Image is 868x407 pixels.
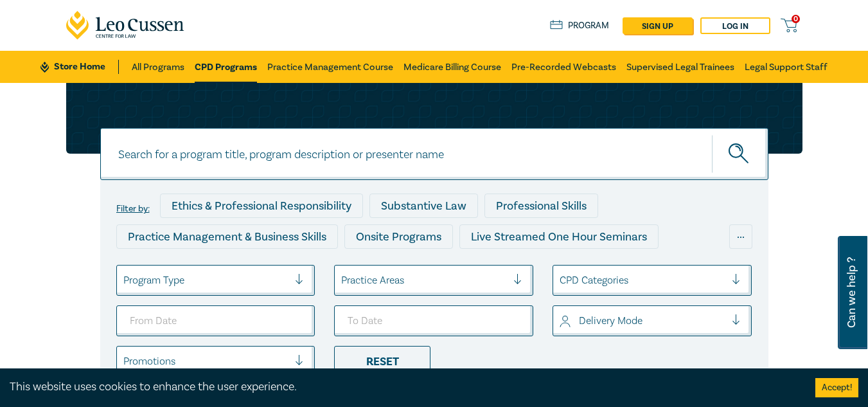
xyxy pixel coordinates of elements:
a: Supervised Legal Trainees [626,51,734,83]
a: Pre-Recorded Webcasts [511,51,616,83]
input: select [560,314,562,328]
div: Substantive Law [369,194,478,218]
span: 0 [792,15,800,23]
input: select [123,354,126,368]
div: This website uses cookies to enhance the user experience. [10,379,796,395]
button: Accept cookies [815,378,858,397]
label: Filter by: [116,204,150,214]
div: Professional Skills [484,194,598,218]
div: Reset [334,346,430,377]
div: Ethics & Professional Responsibility [160,194,363,218]
a: Legal Support Staff [745,51,828,83]
a: Medicare Billing Course [403,51,501,83]
a: Store Home [40,60,118,74]
a: sign up [623,17,693,34]
div: Live Streamed Practical Workshops [365,255,569,280]
div: Live Streamed Conferences and Intensives [116,255,359,280]
input: select [123,273,126,287]
div: ... [729,224,752,249]
input: Search for a program title, program description or presenter name [100,128,768,180]
a: Program [550,19,610,33]
a: Log in [700,17,770,34]
input: To Date [334,305,533,336]
input: select [341,273,344,287]
div: Live Streamed One Hour Seminars [459,224,659,249]
div: Onsite Programs [344,224,453,249]
div: Practice Management & Business Skills [116,224,338,249]
a: CPD Programs [195,51,257,83]
a: All Programs [132,51,184,83]
a: Practice Management Course [267,51,393,83]
span: Can we help ? [846,244,858,341]
input: select [560,273,562,287]
input: From Date [116,305,315,336]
